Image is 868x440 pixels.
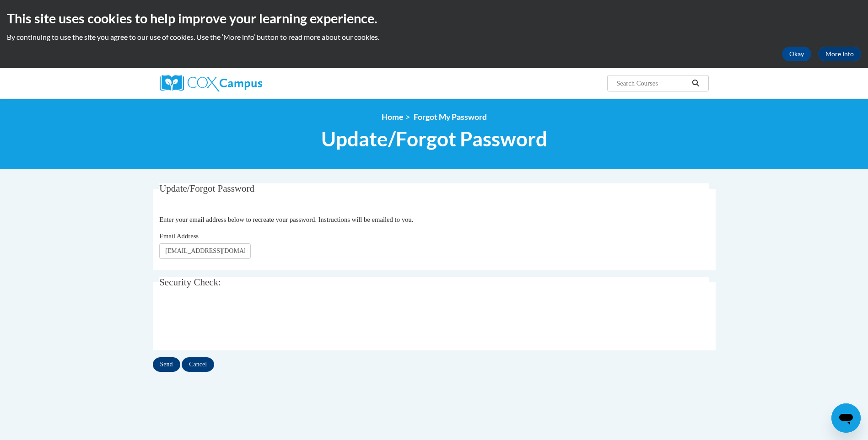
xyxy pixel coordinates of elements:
input: Search Courses [615,78,689,89]
a: More Info [818,47,861,61]
p: By continuing to use the site you agree to our use of cookies. Use the ‘More info’ button to read... [7,32,861,42]
span: Update/Forgot Password [159,183,254,194]
span: Forgot My Password [414,112,487,122]
img: Cox Campus [160,75,262,91]
h2: This site uses cookies to help improve your learning experience. [7,9,861,27]
input: Send [153,357,180,372]
input: Email [159,243,251,259]
span: Security Check: [159,277,221,288]
input: Cancel [182,357,214,372]
iframe: reCAPTCHA [159,303,298,339]
span: Enter your email address below to recreate your password. Instructions will be emailed to you. [159,216,413,223]
button: Okay [782,47,811,61]
a: Cox Campus [160,75,334,91]
iframe: Button to launch messaging window [831,403,861,433]
span: Email Address [159,232,199,240]
a: Home [382,112,403,122]
button: Search [689,78,702,89]
span: Update/Forgot Password [321,127,547,151]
